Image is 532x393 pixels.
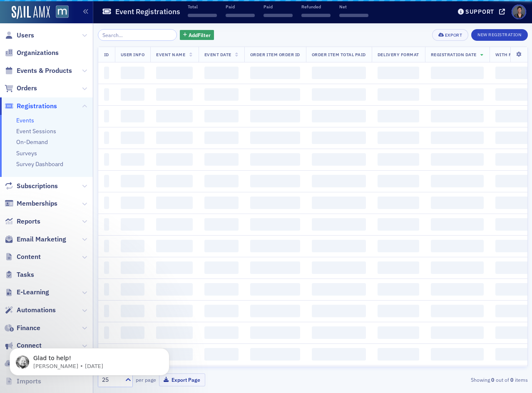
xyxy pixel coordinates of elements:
[5,66,72,75] a: Events & Products
[204,196,239,209] span: ‌
[378,196,419,209] span: ‌
[98,29,177,41] input: Search…
[17,217,40,226] span: Reports
[378,132,419,144] span: ‌
[312,88,366,101] span: ‌
[250,88,300,101] span: ‌
[121,305,145,317] span: ‌
[431,153,484,166] span: ‌
[156,218,192,231] span: ‌
[121,326,145,339] span: ‌
[5,31,34,40] a: Users
[17,84,37,93] span: Orders
[204,218,239,231] span: ‌
[204,348,239,361] span: ‌
[490,376,496,383] strong: 0
[121,261,145,274] span: ‌
[250,67,300,79] span: ‌
[156,88,192,101] span: ‌
[312,283,366,296] span: ‌
[121,153,145,166] span: ‌
[5,341,42,350] a: Connect
[180,30,214,40] button: AddFilter
[156,348,192,361] span: ‌
[188,14,217,17] span: ‌
[512,5,526,19] span: Profile
[378,52,419,57] span: Delivery Format
[17,252,41,261] span: Content
[156,67,192,79] span: ‌
[12,6,50,19] a: SailAMX
[104,67,109,79] span: ‌
[5,359,40,368] a: Exports
[5,323,40,333] a: Finance
[250,240,300,252] span: ‌
[378,283,419,296] span: ‌
[121,283,145,296] span: ‌
[250,132,300,144] span: ‌
[312,305,366,317] span: ‌
[250,218,300,231] span: ‌
[156,283,192,296] span: ‌
[121,88,145,101] span: ‌
[378,240,419,252] span: ‌
[378,175,419,187] span: ‌
[204,261,239,274] span: ‌
[104,52,109,57] span: ID
[104,305,109,317] span: ‌
[17,66,72,75] span: Events & Products
[156,175,192,187] span: ‌
[17,182,58,191] span: Subscriptions
[250,153,300,166] span: ‌
[378,261,419,274] span: ‌
[431,283,484,296] span: ‌
[431,196,484,209] span: ‌
[104,110,109,122] span: ‌
[188,4,217,10] p: Total
[465,8,494,15] div: Support
[301,4,331,10] p: Refunded
[5,48,59,57] a: Organizations
[16,117,34,124] a: Events
[17,48,59,57] span: Organizations
[159,373,205,386] button: Export Page
[250,175,300,187] span: ‌
[156,132,192,144] span: ‌
[378,88,419,101] span: ‌
[250,283,300,296] span: ‌
[431,175,484,187] span: ‌
[104,261,109,274] span: ‌
[378,218,419,231] span: ‌
[312,175,366,187] span: ‌
[104,132,109,144] span: ‌
[312,110,366,122] span: ‌
[204,153,239,166] span: ‌
[204,88,239,101] span: ‌
[204,240,239,252] span: ‌
[312,326,366,339] span: ‌
[301,14,331,17] span: ‌
[378,348,419,361] span: ‌
[17,288,49,297] span: E-Learning
[17,235,66,244] span: Email Marketing
[378,67,419,79] span: ‌
[204,132,239,144] span: ‌
[250,196,300,209] span: ‌
[104,283,109,296] span: ‌
[264,4,293,10] p: Paid
[189,31,211,39] span: Add Filter
[16,160,63,168] a: Survey Dashboard
[156,240,192,252] span: ‌
[312,132,366,144] span: ‌
[104,175,109,187] span: ‌
[339,14,368,17] span: ‌
[471,30,527,38] a: New Registration
[431,348,484,361] span: ‌
[56,5,69,18] img: SailAMX
[17,306,56,315] span: Automations
[250,305,300,317] span: ‌
[50,5,69,20] a: View Homepage
[204,52,231,57] span: Event Date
